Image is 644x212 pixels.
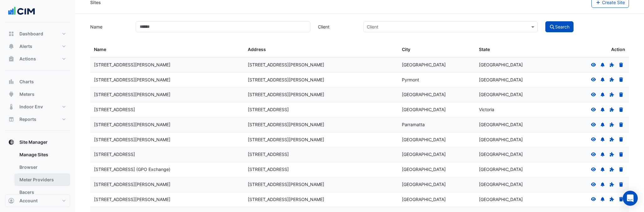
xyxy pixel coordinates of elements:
button: Search [545,21,574,32]
div: [STREET_ADDRESS][PERSON_NAME] [248,136,394,143]
button: Charts [5,75,70,88]
span: Indoor Env [19,104,43,110]
div: [GEOGRAPHIC_DATA] [479,181,548,188]
div: [GEOGRAPHIC_DATA] [402,106,471,113]
a: Delete Site [618,122,624,127]
div: [STREET_ADDRESS][PERSON_NAME] [94,121,240,128]
div: [GEOGRAPHIC_DATA] [479,166,548,173]
a: Delete Site [618,92,624,97]
span: Name [94,47,106,52]
label: Name [86,21,132,32]
div: [GEOGRAPHIC_DATA] [402,151,471,158]
div: [STREET_ADDRESS][PERSON_NAME] [94,196,240,203]
app-icon: Meters [8,91,14,97]
span: State [479,47,490,52]
div: [GEOGRAPHIC_DATA] [479,61,548,69]
div: Open Intercom Messenger [623,191,638,206]
div: Victoria [479,106,548,113]
div: [STREET_ADDRESS][PERSON_NAME] [94,91,240,98]
span: Alerts [19,43,32,49]
a: Bacers [14,186,70,199]
a: Browser [14,161,70,173]
app-icon: Dashboard [8,31,14,37]
span: Dashboard [19,31,43,37]
div: [GEOGRAPHIC_DATA] [479,91,548,98]
div: [STREET_ADDRESS][PERSON_NAME] [248,91,394,98]
span: Reports [19,116,36,122]
div: [STREET_ADDRESS][PERSON_NAME] [248,196,394,203]
button: Dashboard [5,28,70,40]
app-icon: Indoor Env [8,104,14,110]
app-icon: Charts [8,79,14,85]
a: Delete Site [618,152,624,157]
div: [STREET_ADDRESS] [248,166,394,173]
button: Alerts [5,40,70,53]
a: Delete Site [618,107,624,112]
div: [STREET_ADDRESS] (GPO Exchange) [94,166,240,173]
button: Site Manager [5,136,70,148]
div: [STREET_ADDRESS][PERSON_NAME] [248,121,394,128]
img: Company Logo [8,5,36,18]
div: Pyrmont [402,76,471,84]
a: Meter Providers [14,173,70,186]
div: [GEOGRAPHIC_DATA] [402,181,471,188]
app-icon: Alerts [8,43,14,49]
div: [STREET_ADDRESS] [94,106,240,113]
div: [STREET_ADDRESS][PERSON_NAME] [248,76,394,84]
div: [GEOGRAPHIC_DATA] [479,196,548,203]
div: [STREET_ADDRESS][PERSON_NAME] [94,181,240,188]
button: Reports [5,113,70,126]
a: Delete Site [618,197,624,202]
div: [STREET_ADDRESS][PERSON_NAME] [94,76,240,84]
a: Delete Site [618,137,624,142]
span: City [402,47,410,52]
label: Client [314,21,360,32]
a: Manage Sites [14,148,70,161]
button: Actions [5,53,70,65]
div: [GEOGRAPHIC_DATA] [479,151,548,158]
div: Parramatta [402,121,471,128]
div: [GEOGRAPHIC_DATA] [479,136,548,143]
div: [STREET_ADDRESS] [248,151,394,158]
span: Account [19,198,38,204]
span: Meters [19,91,34,97]
div: [STREET_ADDRESS][PERSON_NAME] [248,181,394,188]
div: [STREET_ADDRESS][PERSON_NAME] [94,61,240,69]
div: [GEOGRAPHIC_DATA] [479,76,548,84]
a: Delete Site [618,62,624,67]
app-icon: Site Manager [8,139,14,145]
app-icon: Actions [8,56,14,62]
span: Address [248,47,266,52]
div: [GEOGRAPHIC_DATA] [402,166,471,173]
button: Account [5,194,70,207]
div: [STREET_ADDRESS] [94,151,240,158]
div: [GEOGRAPHIC_DATA] [402,61,471,69]
a: Delete Site [618,182,624,187]
span: Action [611,46,625,53]
span: Charts [19,79,34,85]
button: Indoor Env [5,101,70,113]
div: [GEOGRAPHIC_DATA] [402,196,471,203]
app-icon: Reports [8,116,14,122]
a: Delete Site [618,167,624,172]
div: [GEOGRAPHIC_DATA] [479,121,548,128]
button: Meters [5,88,70,101]
div: [STREET_ADDRESS][PERSON_NAME] [248,61,394,69]
div: [GEOGRAPHIC_DATA] [402,91,471,98]
span: Actions [19,56,36,62]
span: Site Manager [19,139,48,145]
a: Delete Site [618,77,624,82]
div: [GEOGRAPHIC_DATA] [402,136,471,143]
div: [STREET_ADDRESS] [248,106,394,113]
div: [STREET_ADDRESS][PERSON_NAME] [94,136,240,143]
